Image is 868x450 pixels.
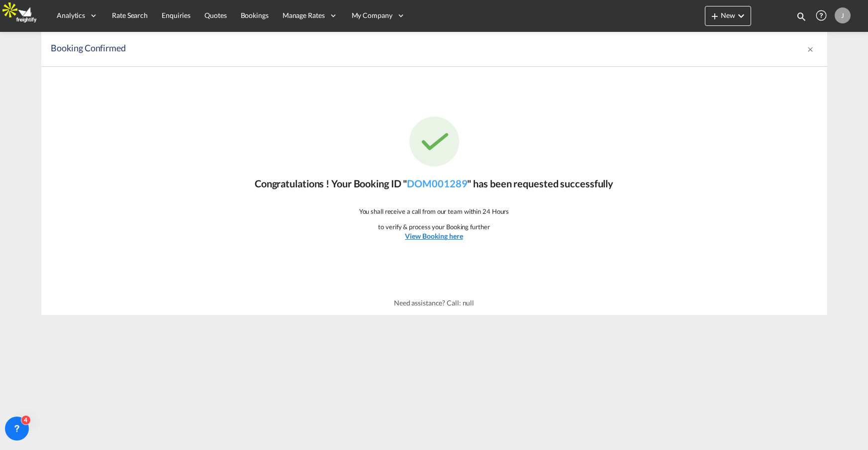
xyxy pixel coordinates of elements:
[378,222,489,231] p: to verify & process your Booking further
[405,232,463,240] u: View Booking here
[255,176,613,190] p: Congratulations ! Your Booking ID " " has been requested successfully
[394,298,474,308] p: Need assistance? Call: null
[407,177,467,189] a: DOM001289
[51,42,664,56] div: Booking Confirmed
[807,45,815,53] md-icon: icon-close
[359,207,509,216] p: You shall receive a call from our team within 24 Hours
